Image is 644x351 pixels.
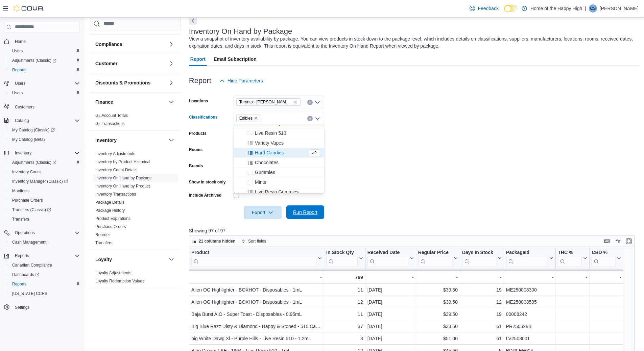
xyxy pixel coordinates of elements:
[12,102,80,111] span: Customers
[9,56,80,65] span: Adjustments (Classic)
[9,290,50,298] a: [US_STATE] CCRS
[367,322,413,330] div: [DATE]
[95,60,117,67] h3: Customer
[95,121,125,126] span: GL Transactions
[9,215,80,223] span: Transfers
[9,261,80,269] span: Canadian Compliance
[367,250,408,267] div: Received Date
[326,334,363,343] div: 3
[12,291,47,296] span: [US_STATE] CCRS
[95,192,136,197] a: Inventory Transactions
[7,65,82,75] button: Reports
[189,35,636,50] div: View a snapshot of inventory availability by package. You can view products in stock down to the ...
[9,187,80,195] span: Manifests
[95,168,138,172] a: Inventory Count Details
[1,302,82,312] button: Settings
[467,2,501,15] a: Feedback
[9,89,25,97] a: Users
[189,131,207,136] label: Products
[90,269,181,288] div: Loyalty
[367,250,408,256] div: Received Date
[462,298,502,306] div: 12
[228,77,263,84] span: Hide Parameters
[462,334,502,343] div: 61
[234,168,324,177] button: Gummies
[90,150,181,250] div: Inventory
[293,209,317,216] span: Run Report
[7,260,82,270] button: Canadian Compliance
[15,39,26,44] span: Home
[326,310,363,318] div: 11
[239,115,253,122] span: Edibles
[326,250,358,256] div: In Stock Qty
[95,200,125,205] span: Package Details
[95,232,110,237] a: Reorder
[15,150,31,156] span: Inventory
[95,159,150,164] a: Inventory by Product Historical
[12,188,29,194] span: Manifests
[95,41,166,48] button: Compliance
[234,158,324,168] button: Chocolates
[15,253,29,258] span: Reports
[315,100,320,105] button: Open list of options
[558,250,582,256] div: THC %
[95,278,144,284] span: Loyalty Redemption Values
[7,289,82,298] button: [US_STATE] CCRS
[12,117,31,125] button: Catalog
[12,272,39,277] span: Dashboards
[95,79,150,86] h3: Discounts & Promotions
[239,237,269,245] button: Sort fields
[7,270,82,279] a: Dashboards
[167,294,175,302] button: OCM
[12,198,43,203] span: Purchase Orders
[15,118,29,123] span: Catalog
[7,279,82,289] button: Reports
[189,193,221,198] label: Include Archived
[190,52,206,66] span: Report
[506,273,554,281] div: -
[9,158,59,167] a: Adjustments (Classic)
[244,206,282,219] button: Export
[189,27,292,35] h3: Inventory On Hand by Package
[367,250,413,267] button: Received Date
[1,148,82,158] button: Inventory
[7,46,82,56] button: Users
[558,250,582,267] div: THC %
[95,60,166,67] button: Customer
[504,5,518,12] input: Dark Mode
[9,196,46,204] a: Purchase Orders
[326,322,363,330] div: 37
[12,160,56,165] span: Adjustments (Classic)
[9,168,80,176] span: Inventory Count
[9,271,42,279] a: Dashboards
[462,273,502,281] div: -
[95,241,112,245] a: Transfers
[12,137,45,142] span: My Catalog (Beta)
[191,298,322,306] div: Alien OG Highlighter - BOXHOT - Disposables - 1mL
[189,77,211,85] h3: Report
[506,298,554,306] div: ME250008595
[12,90,23,96] span: Users
[367,310,413,318] div: [DATE]
[9,135,80,144] span: My Catalog (Beta)
[95,216,130,221] span: Product Expirations
[189,115,218,120] label: Classifications
[326,286,363,294] div: 11
[418,322,457,330] div: $33.50
[12,229,38,237] button: Operations
[600,4,639,12] p: [PERSON_NAME]
[530,4,582,12] p: Home of the Happy High
[12,48,23,54] span: Users
[9,280,80,288] span: Reports
[7,158,82,167] a: Adjustments (Classic)
[592,250,616,256] div: CBD %
[95,279,144,283] a: Loyalty Redemption Values
[12,217,29,222] span: Transfers
[4,34,80,330] nav: Complex example
[95,113,128,118] span: GL Account Totals
[9,135,48,144] a: My Catalog (Beta)
[462,250,502,267] button: Days In Stock
[234,148,324,158] button: Hard Candies
[1,36,82,46] button: Home
[214,52,257,66] span: Email Subscription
